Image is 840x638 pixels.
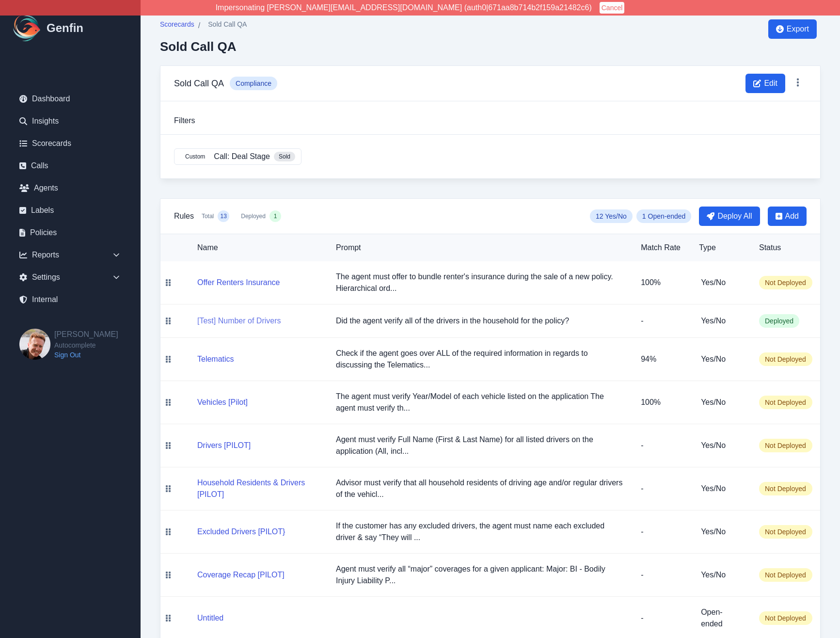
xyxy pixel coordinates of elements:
span: Deployed [241,212,266,220]
a: Scorecards [12,134,129,153]
button: Coverage Recap [PILOT] [197,569,285,581]
a: Insights [12,112,129,131]
a: Telematics [197,355,234,363]
button: Excluded Drivers [PILOT} [197,526,285,538]
h5: Yes/No [701,277,744,288]
span: 1 Open-ended [636,209,692,223]
button: [Test] Number of Drivers [197,315,281,327]
h3: Filters [174,115,807,127]
span: Not Deployed [759,611,812,625]
h5: Yes/No [701,397,744,408]
span: Scorecards [160,19,194,29]
a: Excluded Drivers [PILOT} [197,527,285,536]
p: - [641,440,683,451]
a: Coverage Recap [PILOT] [197,571,285,579]
a: Drivers [PILOT] [197,441,251,449]
a: Internal [12,290,129,309]
h3: Sold Call QA [174,77,224,90]
a: Household Residents & Drivers [PILOT] [197,490,320,498]
h5: Yes/No [701,353,744,365]
span: Autocomplete [54,340,118,350]
a: Untitled [197,614,223,622]
th: Status [751,234,820,261]
button: Household Residents & Drivers [PILOT] [197,477,320,500]
th: Match Rate [633,234,691,261]
button: Cancel [600,2,625,14]
h2: [PERSON_NAME] [54,329,118,340]
p: Agent must verify all “major” coverages for a given applicant: Major: BI - Bodily Injury Liabilit... [336,563,625,587]
div: Reports [12,245,129,265]
th: Type [691,234,751,261]
button: Offer Renters Insurance [197,277,280,288]
span: / [198,20,200,32]
a: Vehicles [Pilot] [197,398,248,406]
span: Export [787,23,809,35]
a: Labels [12,201,129,220]
span: 12 Yes/No [590,209,633,223]
button: Deploy All [699,207,760,226]
span: Not Deployed [759,568,812,582]
div: Settings [12,268,129,287]
p: 94% [641,353,683,365]
a: Calls [12,156,129,175]
button: Telematics [197,353,234,365]
span: Not Deployed [759,439,812,452]
p: Check if the agent goes over ALL of the required information in regards to discussing the Telemat... [336,348,625,371]
h5: Yes/No [701,440,744,451]
h5: Yes/No [701,569,744,581]
a: Dashboard [12,89,129,109]
p: Did the agent verify all of the drivers in the household for the policy? [336,315,625,327]
p: - [641,315,683,327]
a: Policies [12,223,129,242]
h5: Yes/No [701,483,744,494]
th: Name [176,234,328,261]
img: Logo [12,13,43,44]
button: Drivers [PILOT] [197,440,251,451]
span: Call: Deal Stage [214,151,270,162]
span: Sold [274,152,295,161]
p: - [641,569,683,581]
span: Not Deployed [759,276,812,289]
span: Not Deployed [759,352,812,366]
span: Not Deployed [759,525,812,539]
p: Advisor must verify that all household residents of driving age and/or regular drivers of the veh... [336,477,625,500]
span: Not Deployed [759,482,812,495]
h5: Open-ended [701,606,744,630]
button: Vehicles [Pilot] [197,397,248,408]
h1: Genfin [47,20,83,36]
h2: Sold Call QA [160,39,247,54]
span: 13 [221,212,227,220]
span: Add [785,210,799,222]
button: Add [768,207,807,226]
a: Scorecards [160,19,194,32]
a: [Test] Number of Drivers [197,317,281,325]
span: Sold Call QA [208,19,247,29]
a: Sign Out [54,350,118,360]
h5: Yes/No [701,526,744,538]
span: Compliance [230,77,277,90]
img: Brian Dunagan [19,329,50,360]
h5: Yes/No [701,315,744,327]
p: The agent must offer to bundle renter's insurance during the sale of a new policy. Hierarchical o... [336,271,625,294]
span: Deployed [759,314,799,328]
p: If the customer has any excluded drivers, the agent must name each excluded driver & say “They wi... [336,520,625,543]
p: - [641,612,683,624]
span: Total [202,212,214,220]
th: Prompt [328,234,633,261]
span: 1 [274,212,277,220]
a: Offer Renters Insurance [197,278,280,287]
span: Not Deployed [759,396,812,409]
a: Agents [12,178,129,198]
p: 100% [641,277,683,288]
p: The agent must verify Year/Model of each vehicle listed on the application The agent must verify ... [336,391,625,414]
p: - [641,526,683,538]
p: - [641,483,683,494]
span: Edit [764,78,777,89]
h3: Rules [174,210,194,222]
button: Edit [745,74,785,93]
p: Agent must verify Full Name (First & Last Name) for all listed drivers on the application (All, i... [336,434,625,457]
span: Deploy All [717,210,752,222]
button: Export [768,19,817,39]
p: 100% [641,397,683,408]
